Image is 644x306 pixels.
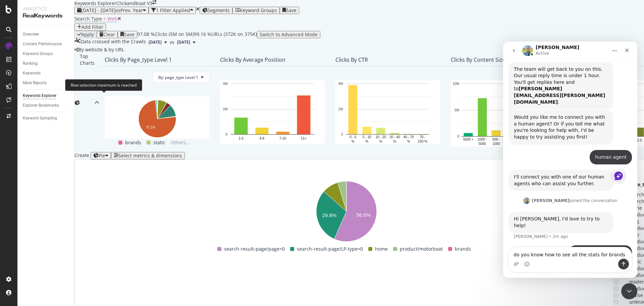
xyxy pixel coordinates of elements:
[404,135,414,139] text: 40 - 70
[107,15,117,22] span: Web
[74,15,102,22] span: Search Type
[78,46,124,53] span: By website & by URL
[153,139,165,147] span: static
[168,139,193,147] span: Others...
[23,92,69,99] a: Keywords Explorer
[170,39,174,46] span: vs
[74,31,97,38] button: Apply
[286,8,297,13] div: Save
[453,82,459,86] text: 10M
[149,39,162,45] span: 2025 Sep. 17th
[223,82,228,86] text: 4M
[23,102,69,109] a: Explorer Bookmarks
[379,140,382,143] text: %
[257,31,320,38] button: Switch to Advanced Mode
[301,137,307,140] text: 11+
[492,138,500,141] text: 500 -
[23,50,69,57] a: Keyword Groups
[103,15,106,22] span: =
[376,135,386,139] text: 10 - 20
[125,139,141,147] span: brands
[451,56,505,63] div: Clicks By Content Size
[637,139,642,142] text: 2-5
[280,7,299,14] button: Save
[23,70,41,77] div: Keywords
[118,153,182,158] div: Select metrics & dimensions
[23,115,69,122] a: Keyword Sampling
[23,12,69,20] div: RealKeywords
[23,41,62,48] div: Content Performance
[23,5,69,12] div: Analytics
[363,135,371,139] text: 5 - 10
[116,7,143,13] span: vs Prev. Year
[23,70,69,77] a: Keywords
[23,31,39,38] div: Overview
[137,31,194,38] div: 97.08 % Clicks ( 5M on 5M )
[503,42,637,278] iframe: Intercom live chat
[81,7,116,13] span: [DATE] - [DATE]
[621,283,637,299] iframe: Intercom live chat
[220,80,325,144] svg: A chart.
[177,39,190,45] span: 2024 Aug. 1st
[400,245,443,253] span: product/motorboat
[375,245,388,253] span: home
[454,108,459,112] text: 5M
[297,245,363,253] span: search-result-page/LP-type=0
[111,152,185,159] button: Select metrics & dimensions
[153,72,209,83] button: By: page_type Level 1
[23,41,69,48] a: Content Performance
[457,135,459,138] text: 0
[232,7,280,14] button: Keyword Groups
[146,38,170,46] button: [DATE]
[124,32,135,37] div: Save
[23,80,47,87] div: More Reports
[420,135,425,139] text: 70 -
[451,80,555,147] svg: A chart.
[23,102,59,109] div: Explorer Bookmarks
[82,24,103,30] div: Add Filter
[80,38,146,46] div: Data crossed with the Crawls
[103,32,115,37] div: Clear
[23,80,63,87] a: More Reports
[81,32,94,37] div: Apply
[338,82,343,86] text: 4M
[365,140,368,143] text: %
[238,137,244,140] text: 1-3
[91,152,111,159] button: Pie
[200,7,232,14] button: Segments
[23,31,69,38] a: Overview
[156,8,190,13] div: 1 Filter Applied
[23,60,38,67] div: Ranking
[260,32,318,37] div: Switch to Advanced Mode
[279,137,286,140] text: 7-10
[393,140,396,143] text: %
[74,152,111,159] div: Create
[322,212,336,218] text: 29.8%
[341,133,343,136] text: 0
[80,53,95,152] div: Top Charts
[260,137,265,140] text: 4-6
